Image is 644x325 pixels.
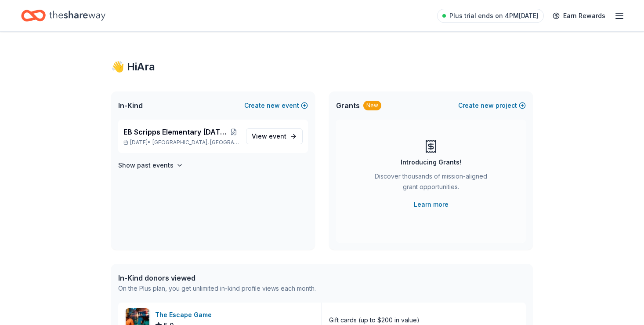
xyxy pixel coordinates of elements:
div: Discover thousands of mission-aligned grant opportunities. [371,171,491,196]
div: New [363,101,381,110]
button: Show past events [118,160,183,171]
span: View [252,131,286,142]
span: EB Scripps Elementary [DATE] [DATE] Silent Auction [123,127,228,137]
a: Plus trial ends on 4PM[DATE] [437,9,544,23]
div: 👋 Hi Ara [111,60,533,74]
span: event [269,132,286,140]
span: new [481,100,494,111]
button: Createnewevent [244,100,308,111]
span: In-Kind [118,100,143,111]
div: Introducing Grants! [401,157,461,168]
a: Home [21,5,105,26]
a: Earn Rewards [547,8,611,24]
span: Plus trial ends on 4PM[DATE] [449,11,539,21]
h4: Show past events [118,160,174,171]
button: Createnewproject [458,100,526,111]
span: [GEOGRAPHIC_DATA], [GEOGRAPHIC_DATA] [152,139,239,146]
p: [DATE] • [123,139,239,146]
div: On the Plus plan, you get unlimited in-kind profile views each month. [118,283,316,294]
span: new [267,100,280,111]
div: In-Kind donors viewed [118,273,316,283]
a: View event [246,128,303,144]
a: Learn more [414,199,449,210]
span: Grants [336,100,360,111]
div: The Escape Game [155,310,215,320]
